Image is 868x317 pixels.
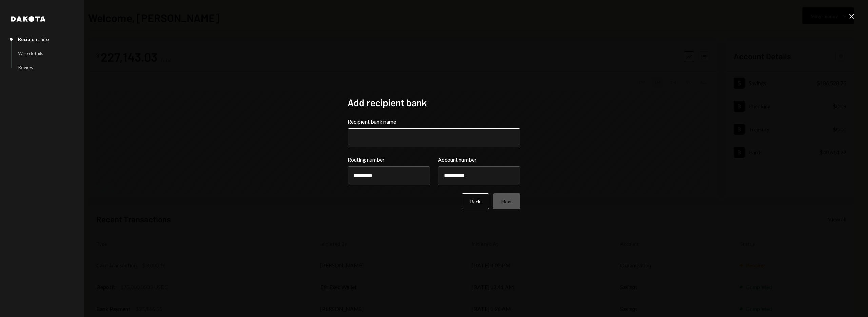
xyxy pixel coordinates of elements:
[18,36,49,42] div: Recipient info
[348,117,520,126] label: Recipient bank name
[462,193,489,209] button: Back
[438,155,520,164] label: Account number
[18,64,34,70] div: Review
[348,155,430,164] label: Routing number
[18,50,43,56] div: Wire details
[348,96,520,109] h2: Add recipient bank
